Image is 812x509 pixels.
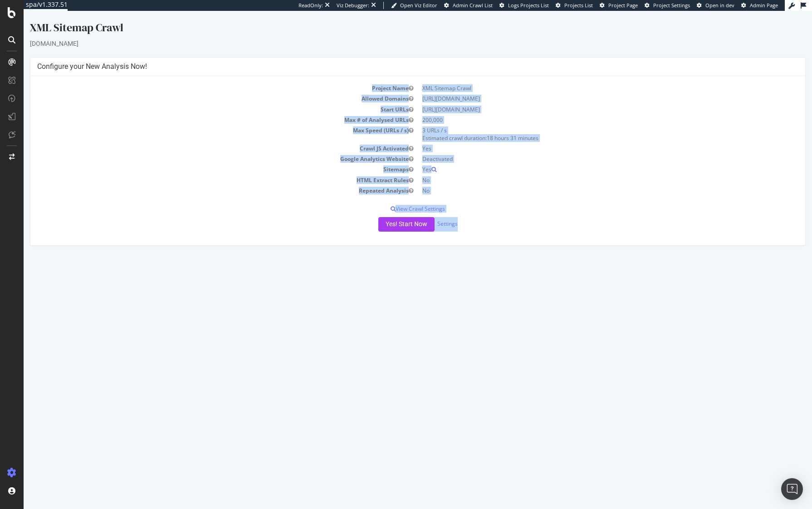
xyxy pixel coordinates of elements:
td: [URL][DOMAIN_NAME] [394,82,775,93]
a: Logs Projects List [499,2,549,9]
a: Open Viz Editor [391,2,437,9]
div: Open Intercom Messenger [781,478,803,500]
td: Yes [394,153,775,164]
p: View Crawl Settings [14,194,775,202]
a: Settings [414,209,434,217]
td: No [394,175,775,185]
span: 18 hours 31 minutes [463,123,515,131]
a: Open in dev [697,2,734,9]
button: Yes! Start Now [355,206,411,221]
td: Max Speed (URLs / s) [14,114,394,132]
a: Projects List [556,2,593,9]
td: [URL][DOMAIN_NAME] [394,93,775,104]
a: Admin Crawl List [444,2,493,9]
div: ReadOnly: [298,2,323,9]
td: Deactivated [394,143,775,153]
td: Start URLs [14,93,394,104]
a: Project Page [600,2,638,9]
td: XML Sitemap Crawl [394,72,775,82]
td: Allowed Domains [14,82,394,93]
td: Sitemaps [14,153,394,164]
td: Yes [394,132,775,143]
td: HTML Extract Rules [14,164,394,175]
a: Project Settings [645,2,690,9]
span: Admin Crawl List [453,2,493,9]
td: 200,000 [394,104,775,114]
span: Admin Page [750,2,778,9]
td: Repeated Analysis [14,175,394,185]
td: Crawl JS Activated [14,132,394,143]
td: Google Analytics Website [14,143,394,153]
span: Logs Projects List [508,2,549,9]
div: Viz Debugger: [337,2,369,9]
td: Project Name [14,72,394,82]
div: XML Sitemap Crawl [6,9,782,28]
span: Open in dev [705,2,734,9]
td: 3 URLs / s Estimated crawl duration: [394,114,775,132]
td: No [394,164,775,175]
td: Max # of Analysed URLs [14,104,394,114]
span: Projects List [564,2,593,9]
span: Project Settings [653,2,690,9]
h4: Configure your New Analysis Now! [14,51,775,60]
div: [DOMAIN_NAME] [6,28,782,37]
span: Project Page [608,2,638,9]
a: Admin Page [741,2,778,9]
span: Open Viz Editor [400,2,437,9]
